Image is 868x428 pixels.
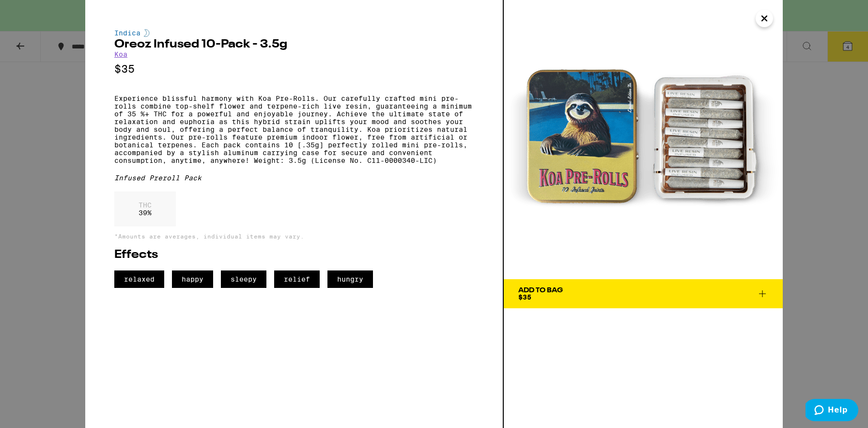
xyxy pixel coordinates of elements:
[114,63,474,75] p: $35
[114,29,474,37] div: Indica
[114,95,474,164] p: Experience blissful harmony with Koa Pre-Rolls. Our carefully crafted mini pre-rolls combine top-...
[114,233,474,239] p: *Amounts are averages, individual items may vary.
[327,270,373,288] span: hungry
[114,191,176,226] div: 39 %
[756,10,773,27] button: Close
[221,270,266,288] span: sleepy
[114,174,474,182] div: Infused Preroll Pack
[139,201,152,209] p: THC
[274,270,320,288] span: relief
[114,270,164,288] span: relaxed
[114,249,474,261] h2: Effects
[518,287,563,294] div: Add To Bag
[806,399,858,423] iframe: Opens a widget where you can find more information
[114,39,474,50] h2: Oreoz Infused 10-Pack - 3.5g
[172,270,213,288] span: happy
[504,279,783,308] button: Add To Bag$35
[114,50,127,58] a: Koa
[518,293,531,301] span: $35
[144,29,150,37] img: indicaColor.svg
